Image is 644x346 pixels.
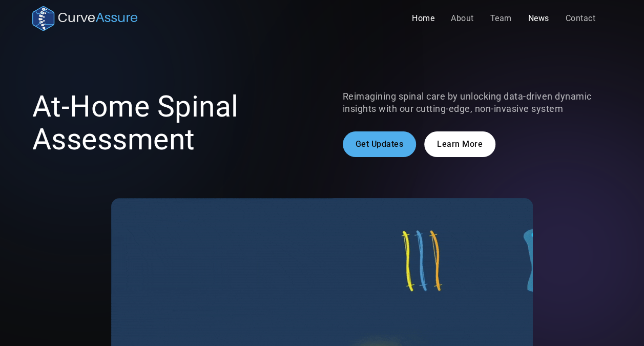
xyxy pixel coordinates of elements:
h1: At-Home Spinal Assessment [32,90,302,156]
a: About [443,8,482,29]
a: Get Updates [343,131,417,157]
a: home [32,6,137,31]
a: Team [482,8,520,29]
a: Learn More [424,131,495,157]
a: News [520,8,557,29]
p: Reimagining spinal care by unlocking data-driven dynamic insights with our cutting-edge, non-inva... [343,90,612,115]
a: Contact [557,8,604,29]
a: Home [404,8,443,29]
